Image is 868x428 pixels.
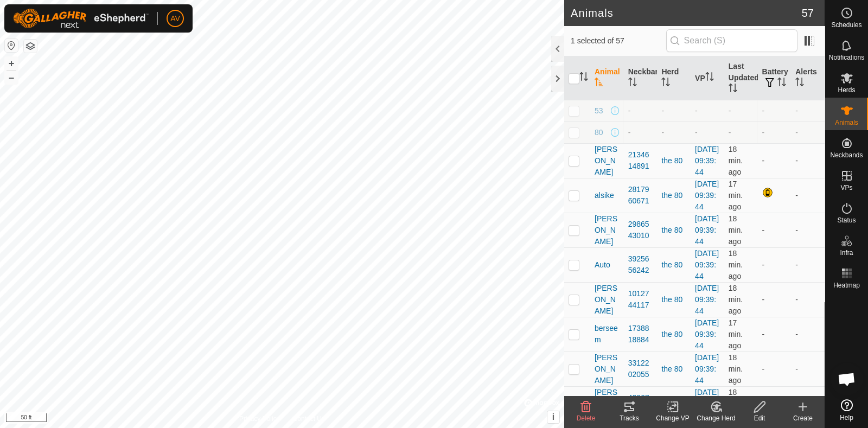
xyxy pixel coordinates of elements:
div: - [661,105,686,117]
td: - [791,352,825,386]
span: 1 selected of 57 [571,35,666,47]
span: Sep 25, 2025, 8:08 PM [729,180,743,211]
a: [DATE] 09:39:44 [695,284,719,315]
div: 2817960671 [628,184,653,207]
td: - [791,143,825,178]
td: - [791,213,825,247]
th: VP [691,56,724,100]
span: Delete [577,414,596,422]
div: the 80 [661,190,686,201]
span: Auto [595,259,610,271]
span: berseem [595,323,620,346]
button: i [547,411,559,423]
span: Sep 25, 2025, 8:07 PM [729,145,743,176]
div: the 80 [661,155,686,167]
img: Gallagher Logo [13,9,149,28]
td: - [758,386,792,421]
div: the 80 [661,363,686,375]
td: - [758,122,792,143]
h2: Animals [571,7,802,20]
p-sorticon: Activate to sort [729,85,737,94]
td: - [758,213,792,247]
app-display-virtual-paddock-transition: - [695,128,698,137]
span: alsike [595,190,614,201]
div: the 80 [661,259,686,271]
span: Sep 25, 2025, 8:07 PM [729,284,743,315]
a: [DATE] 09:39:44 [695,388,719,419]
a: Help [825,395,868,425]
td: - [758,247,792,282]
td: - [758,352,792,386]
span: Sep 25, 2025, 8:07 PM [729,353,743,385]
span: Sep 25, 2025, 8:08 PM [729,388,743,419]
span: 80 [595,127,603,138]
div: the 80 [661,294,686,305]
td: - [791,282,825,317]
td: - [758,282,792,317]
td: - [791,247,825,282]
a: [DATE] 09:39:44 [695,180,719,211]
span: [PERSON_NAME] [595,144,620,178]
td: - [791,178,825,213]
span: [PERSON_NAME] [595,352,620,386]
span: [PERSON_NAME] [595,387,620,421]
div: - [628,127,653,138]
span: AV [170,13,180,24]
div: 4206704896 [628,392,653,415]
span: - [729,128,731,137]
span: Sep 25, 2025, 8:08 PM [729,214,743,246]
p-sorticon: Activate to sort [661,79,670,88]
button: + [5,57,18,70]
span: Notifications [829,54,864,61]
td: - [791,317,825,352]
p-sorticon: Activate to sort [777,79,786,88]
div: 2134614891 [628,149,653,172]
th: Herd [657,56,691,100]
p-sorticon: Activate to sort [705,74,714,82]
div: - [628,105,653,117]
a: Privacy Policy [239,414,280,424]
div: 1012744117 [628,288,653,311]
td: - [791,100,825,122]
div: 3312202055 [628,357,653,380]
div: Change VP [651,413,694,423]
button: – [5,71,18,84]
a: Contact Us [293,414,325,424]
span: Animals [835,119,858,126]
span: Status [837,217,856,223]
div: Change Herd [694,413,738,423]
app-display-virtual-paddock-transition: - [695,106,698,115]
span: VPs [840,184,852,191]
p-sorticon: Activate to sort [628,79,637,88]
button: Map Layers [24,40,37,53]
div: Tracks [608,413,651,423]
p-sorticon: Activate to sort [579,74,588,82]
span: 53 [595,105,603,117]
a: [DATE] 09:39:44 [695,318,719,350]
td: - [758,143,792,178]
p-sorticon: Activate to sort [595,79,603,88]
a: [DATE] 09:39:44 [695,214,719,246]
div: 2986543010 [628,219,653,241]
td: - [791,122,825,143]
span: Sep 25, 2025, 8:08 PM [729,318,743,350]
span: 57 [802,5,814,21]
span: Neckbands [830,152,863,158]
p-sorticon: Activate to sort [795,79,804,88]
span: Help [840,414,853,421]
span: Infra [840,250,853,256]
div: Edit [738,413,781,423]
div: 1738818884 [628,323,653,346]
span: [PERSON_NAME] [595,213,620,247]
th: Animal [590,56,624,100]
span: Schedules [831,22,861,28]
th: Battery [758,56,792,100]
th: Alerts [791,56,825,100]
a: [DATE] 09:39:44 [695,249,719,280]
span: - [729,106,731,115]
a: [DATE] 09:39:44 [695,353,719,385]
td: - [758,317,792,352]
span: Sep 25, 2025, 8:08 PM [729,249,743,280]
div: - [661,127,686,138]
div: the 80 [661,225,686,236]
